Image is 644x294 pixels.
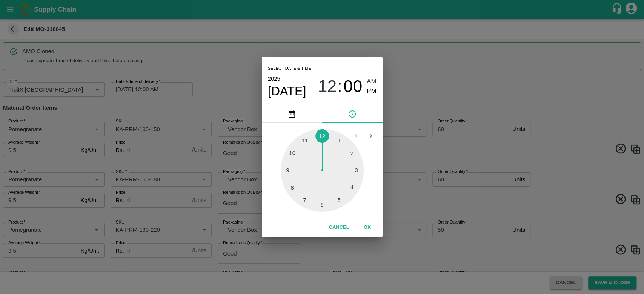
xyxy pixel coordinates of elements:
[322,105,383,123] button: pick time
[363,129,378,143] button: Open next view
[343,77,362,96] button: 00
[326,221,352,234] button: Cancel
[318,77,337,96] button: 12
[343,77,362,96] span: 00
[268,84,306,99] button: [DATE]
[337,77,342,96] span: :
[355,221,380,234] button: OK
[318,77,337,96] span: 12
[268,74,280,84] button: 2025
[262,105,322,123] button: pick date
[268,63,311,74] span: Select date & time
[367,77,377,87] button: AM
[367,86,377,96] button: PM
